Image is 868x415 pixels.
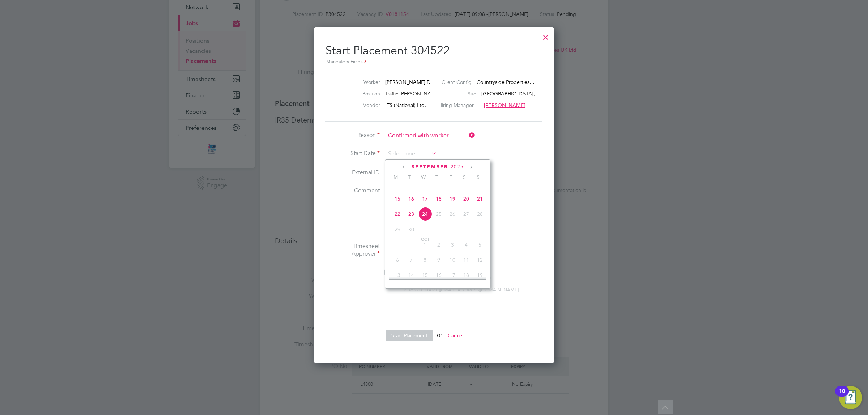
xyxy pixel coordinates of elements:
span: M [389,174,403,180]
span: 19 [473,268,487,282]
span: 5 [473,238,487,252]
span: S [471,174,485,180]
span: 27 [459,207,473,221]
span: 13 [391,268,404,282]
span: 18 [459,268,473,282]
label: Site [447,90,476,97]
span: 4 [459,238,473,252]
span: 6 [391,253,404,267]
label: External ID [325,169,380,176]
span: 17 [446,268,459,282]
h2: Start Placement 304522 [325,38,542,66]
label: Reason [325,132,380,139]
span: 21 [473,192,487,206]
span: [GEOGRAPHIC_DATA],… [481,90,540,97]
span: 2 [432,238,446,252]
input: Select one [386,149,437,159]
span: ITS (National) Ltd. [385,102,426,108]
span: 10 [446,253,459,267]
span: 1 [418,238,432,252]
div: Mandatory Fields [325,58,542,66]
label: Worker [340,79,380,85]
span: 12 [473,253,487,267]
span: Traffic [PERSON_NAME] (C… [385,90,451,97]
button: Cancel [442,330,469,341]
span: 22 [391,207,404,221]
span: 25 [432,207,446,221]
label: Vendor [340,102,380,108]
label: Start Date [325,150,380,157]
button: Start Placement [386,330,433,341]
div: 10 [839,391,845,401]
button: Open Resource Center, 10 new notifications [839,386,862,409]
span: HC [384,266,397,279]
span: 23 [404,207,418,221]
span: 24 [418,207,432,221]
span: 20 [459,192,473,206]
span: September [412,164,448,170]
span: 19 [446,192,459,206]
label: Comment [325,187,380,194]
span: W [416,174,430,180]
span: 14 [404,268,418,282]
span: 15 [418,268,432,282]
span: 16 [404,192,418,206]
span: 8 [418,253,432,267]
input: Select one [386,131,475,141]
span: [PERSON_NAME] D… [385,79,435,85]
span: T [403,174,416,180]
label: Hiring Manager [438,102,479,108]
span: 11 [459,253,473,267]
span: 2025 [451,164,464,170]
span: 30 [404,223,418,236]
span: 18 [432,192,446,206]
span: 3 [446,238,459,252]
span: 26 [446,207,459,221]
label: Timesheet Approver [325,243,380,258]
span: 17 [418,192,432,206]
span: 15 [391,192,404,206]
span: T [430,174,444,180]
span: 16 [432,268,446,282]
span: F [444,174,458,180]
label: Client Config [442,79,472,85]
span: S [458,174,471,180]
label: Position [340,90,380,97]
span: Oct [418,238,432,241]
span: 7 [404,253,418,267]
span: [PERSON_NAME][EMAIL_ADDRESS][DOMAIN_NAME] [403,287,519,293]
span: Countryside Properties… [477,79,535,85]
span: 29 [391,223,404,236]
span: [PERSON_NAME] [484,102,526,108]
span: 9 [432,253,446,267]
li: or [325,330,542,348]
span: 28 [473,207,487,221]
